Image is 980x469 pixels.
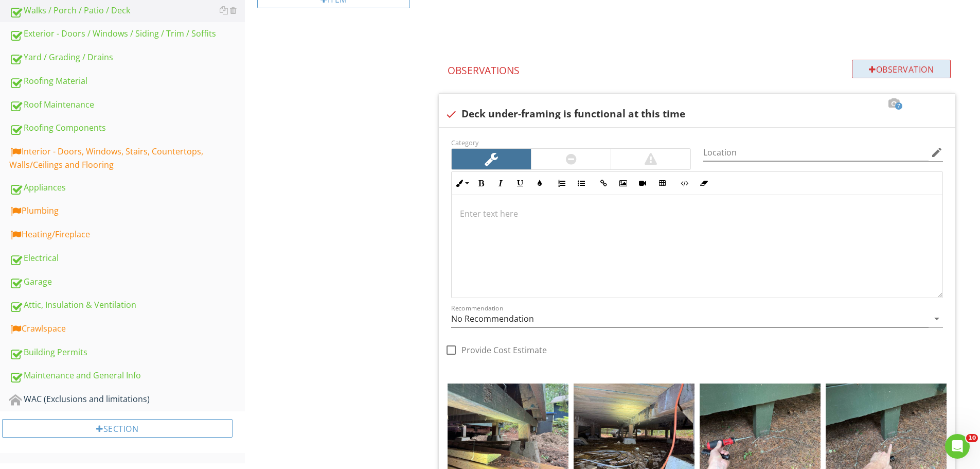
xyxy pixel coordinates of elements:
[9,228,245,241] div: Heating/Fireplace
[452,173,471,193] button: Inline Style
[9,369,245,383] div: Maintenance and General Info
[931,146,943,159] i: edit
[895,102,902,110] span: 7
[945,434,970,459] iframe: Intercom live chat
[552,173,572,193] button: Ordered List
[9,75,245,88] div: Roofing Material
[9,4,245,18] div: Walks / Porch / Patio / Deck
[9,27,245,41] div: Exterior - Doors / Windows / Siding / Trim / Soffits
[451,138,478,147] label: Category
[451,310,929,327] input: Recommendation
[491,173,510,193] button: Italic (Ctrl+I)
[448,60,951,77] h4: Observations
[9,51,245,64] div: Yard / Grading / Drains
[931,312,943,325] i: arrow_drop_down
[9,346,245,359] div: Building Permits
[9,145,245,171] div: Interior - Doors, Windows, Stairs, Countertops, Walls/Ceilings and Flooring
[510,173,530,193] button: Underline (Ctrl+U)
[9,275,245,289] div: Garage
[461,345,547,355] label: Provide Cost Estimate
[852,60,951,78] div: Observation
[9,322,245,336] div: Crawlspace
[572,173,591,193] button: Unordered List
[703,144,929,161] input: Location
[471,173,491,193] button: Bold (Ctrl+B)
[594,173,613,193] button: Insert Link (Ctrl+K)
[9,204,245,218] div: Plumbing
[633,173,652,193] button: Insert Video
[9,393,245,406] div: WAC (Exclusions and limitations)
[9,98,245,112] div: Roof Maintenance
[530,173,549,193] button: Colors
[9,121,245,135] div: Roofing Components
[613,173,633,193] button: Insert Image (Ctrl+P)
[9,181,245,195] div: Appliances
[2,419,233,438] div: Section
[966,434,978,442] span: 10
[652,173,672,193] button: Insert Table
[674,173,694,193] button: Code View
[9,252,245,265] div: Electrical
[9,299,245,312] div: Attic, Insulation & Ventilation
[694,173,714,193] button: Clear Formatting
